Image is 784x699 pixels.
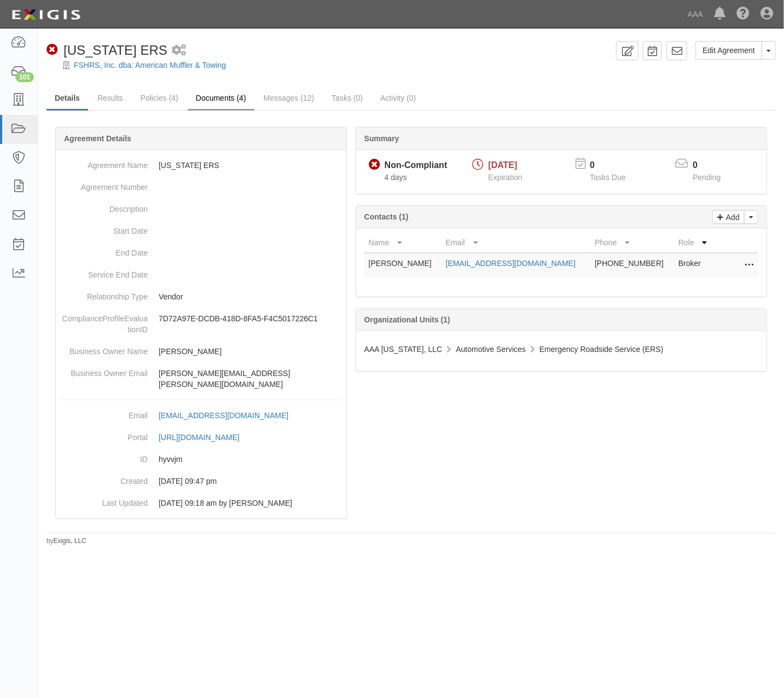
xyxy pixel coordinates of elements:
[159,411,300,420] a: [EMAIL_ADDRESS][DOMAIN_NAME]
[188,87,254,111] a: Documents (4)
[89,87,131,109] a: Results
[674,233,715,253] th: Role
[54,537,86,545] a: Exigis, LLC
[47,536,86,546] small: by
[364,233,442,253] th: Name
[723,211,740,223] p: Add
[60,242,148,258] dt: End Date
[60,362,148,379] dt: Business Owner Email
[159,410,288,421] div: [EMAIL_ADDRESS][DOMAIN_NAME]
[456,345,526,354] span: Automotive Services
[64,134,131,143] b: Agreement Details
[60,286,342,308] dd: Vendor
[60,154,148,171] dt: Agreement Name
[539,345,663,354] span: Emergency Roadside Service (ERS)
[674,253,715,278] td: Broker
[60,426,148,443] dt: Portal
[47,44,58,56] i: Non-Compliant
[60,492,342,514] dd: [DATE] 09:18 am by [PERSON_NAME]
[364,253,442,278] td: [PERSON_NAME]
[60,198,148,215] dt: Description
[489,173,522,182] span: Expiration
[364,345,443,354] span: AAA [US_STATE], LLC
[364,315,450,324] b: Organizational Units (1)
[385,159,448,172] div: Non-Compliant
[60,340,148,357] dt: Business Owner Name
[446,259,576,268] a: [EMAIL_ADDRESS][DOMAIN_NAME]
[693,159,734,172] p: 0
[712,210,745,224] a: Add
[695,41,762,60] a: Edit Agreement
[489,160,518,170] span: [DATE]
[8,5,84,25] img: logo-5460c22ac91f19d4615b14bd174203de0afe785f0fc80cf4dbbc73dc1793850b.png
[60,492,148,509] dt: Last Updated
[693,173,721,182] span: Pending
[442,233,590,253] th: Email
[159,368,342,390] p: [PERSON_NAME][EMAIL_ADDRESS][PERSON_NAME][DOMAIN_NAME]
[47,41,167,60] div: New Mexico ERS
[372,87,424,109] a: Activity (0)
[385,173,407,182] span: Since 09/11/2025
[60,470,148,487] dt: Created
[590,233,674,253] th: Phone
[63,43,167,57] span: [US_STATE] ERS
[590,253,674,278] td: [PHONE_NUMBER]
[132,87,187,109] a: Policies (4)
[60,154,342,176] dd: [US_STATE] ERS
[323,87,371,109] a: Tasks (0)
[682,3,708,25] a: AAA
[369,159,380,171] i: Non-Compliant
[60,448,342,470] dd: hyvvjm
[74,61,226,70] a: FSHRS, Inc. dba: American Muffler & Towing
[159,433,252,442] a: [URL][DOMAIN_NAME]
[159,313,342,324] p: 7D72A97E-DCDB-418D-8FA5-F4C5017226C1
[60,448,148,465] dt: ID
[590,173,625,182] span: Tasks Due
[60,308,148,335] dt: ComplianceProfileEvaluationID
[364,212,409,221] b: Contacts (1)
[15,72,34,82] div: 101
[60,264,148,280] dt: Service End Date
[736,8,750,21] i: Help Center - Complianz
[60,286,148,302] dt: Relationship Type
[60,176,148,193] dt: Agreement Number
[159,346,342,357] p: [PERSON_NAME]
[172,45,186,56] i: 1 scheduled workflow
[60,220,148,236] dt: Start Date
[47,87,88,111] a: Details
[364,134,399,143] b: Summary
[255,87,323,109] a: Messages (12)
[590,159,639,172] p: 0
[60,405,148,421] dt: Email
[60,470,342,492] dd: [DATE] 09:47 pm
